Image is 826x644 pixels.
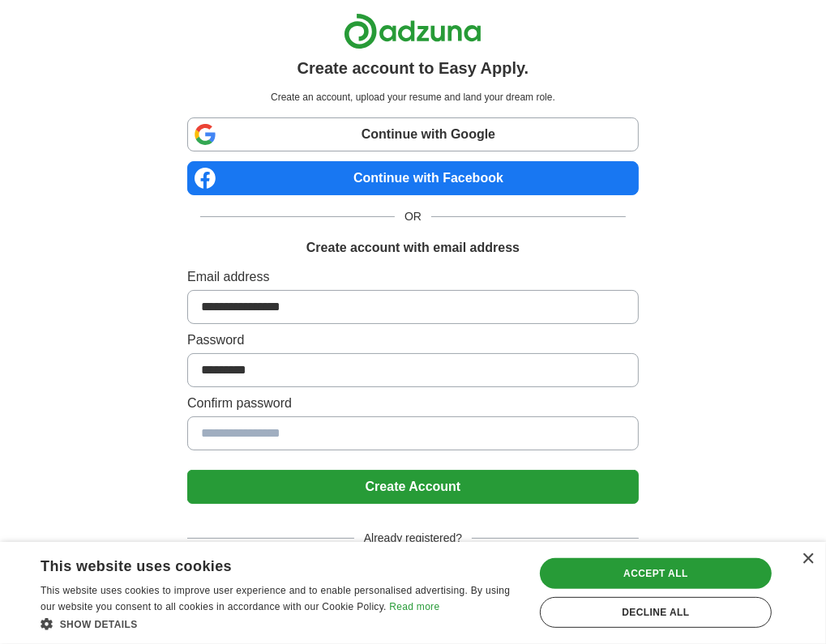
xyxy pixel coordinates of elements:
[41,552,479,576] div: This website uses cookies
[41,585,510,612] span: This website uses cookies to improve user experience and to enable personalised advertising. By u...
[60,619,138,630] span: Show details
[187,117,639,151] a: Continue with Google
[395,208,431,225] span: OR
[306,238,520,258] h1: Create account with email address
[802,553,814,565] div: Close
[540,597,772,628] div: Decline all
[540,558,772,589] div: Accept all
[187,394,639,413] label: Confirm password
[297,56,529,80] h1: Create account to Easy Apply.
[344,13,481,49] img: Adzuna logo
[41,616,520,632] div: Show details
[187,267,639,287] label: Email address
[187,331,639,350] label: Password
[389,601,439,612] a: Read more, opens a new window
[187,470,639,504] button: Create Account
[354,530,472,547] span: Already registered?
[187,161,639,195] a: Continue with Facebook
[190,90,636,104] p: Create an account, upload your resume and land your dream role.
